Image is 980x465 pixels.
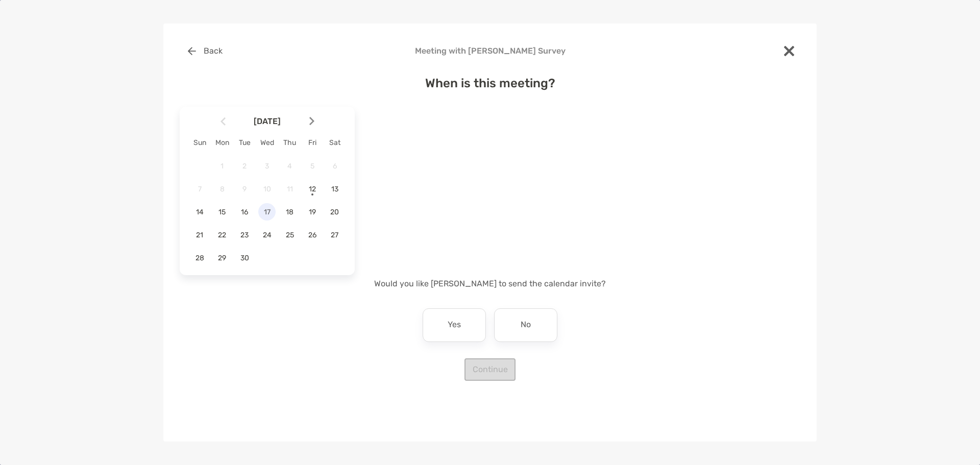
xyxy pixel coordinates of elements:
span: 10 [258,185,276,193]
span: 7 [191,185,208,193]
span: 18 [281,208,299,216]
span: [DATE] [228,116,307,126]
div: Thu [279,138,301,147]
img: Arrow icon [220,117,226,126]
span: 19 [304,208,321,216]
span: 1 [213,162,231,170]
p: No [521,317,531,333]
span: 21 [191,231,208,239]
span: 3 [258,162,276,170]
span: 26 [304,231,321,239]
span: 5 [304,162,321,170]
span: 28 [191,254,208,262]
span: 24 [258,231,276,239]
span: 16 [236,208,253,216]
p: Would you like [PERSON_NAME] to send the calendar invite? [180,277,800,290]
span: 15 [213,208,231,216]
span: 22 [213,231,231,239]
h4: When is this meeting? [180,76,800,90]
span: 2 [236,162,253,170]
div: Tue [233,138,256,147]
span: 12 [304,185,321,193]
span: 13 [326,185,344,193]
h4: Meeting with [PERSON_NAME] Survey [180,46,800,56]
span: 6 [326,162,344,170]
div: Wed [256,138,278,147]
span: 14 [191,208,208,216]
span: 9 [236,185,253,193]
span: 23 [236,231,253,239]
span: 11 [281,185,299,193]
span: 25 [281,231,299,239]
span: 20 [326,208,344,216]
img: button icon [188,47,196,55]
span: 8 [213,185,231,193]
div: Sat [324,138,346,147]
button: Back [180,40,230,62]
span: 27 [326,231,344,239]
div: Fri [301,138,324,147]
span: 29 [213,254,231,262]
span: 30 [236,254,253,262]
span: 17 [258,208,276,216]
p: Yes [448,317,461,333]
img: close modal [784,46,794,56]
div: Mon [211,138,233,147]
div: Sun [188,138,211,147]
img: Arrow icon [309,117,314,126]
span: 4 [281,162,299,170]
